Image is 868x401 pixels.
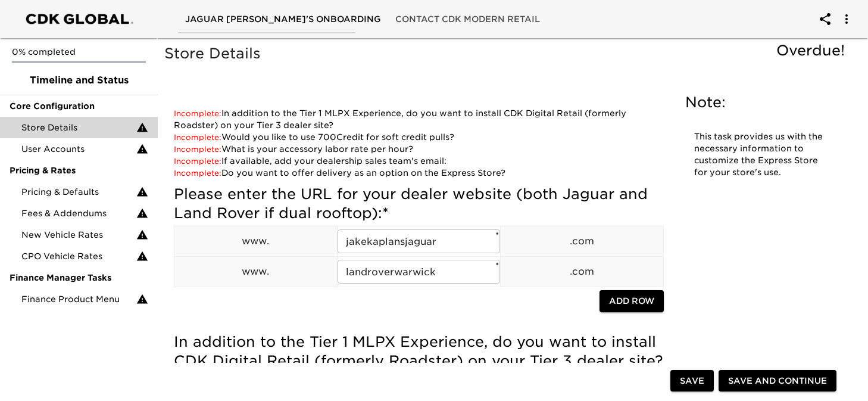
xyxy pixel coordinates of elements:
[600,290,664,312] button: Add Row
[174,108,626,130] a: In addition to the Tier 1 MLPX Experience, do you want to install CDK Digital Retail (formerly Ro...
[174,332,664,390] h5: In addition to the Tier 1 MLPX Experience, do you want to install CDK Digital Retail (formerly Ro...
[811,5,839,33] button: account of current user
[21,207,136,219] span: Fees & Addendums
[174,168,505,178] a: Do you want to offer delivery as an option on the Express Store?
[10,100,148,112] span: Core Configuration
[12,46,146,58] p: 0% completed
[719,370,836,392] button: Save and Continue
[21,186,136,198] span: Pricing & Defaults
[728,374,827,388] span: Save and Continue
[832,5,861,33] button: account of current user
[21,229,136,241] span: New Vehicle Rates
[609,294,654,309] span: Add Row
[10,164,148,176] span: Pricing & Rates
[174,132,454,142] a: Would you like to use 700Credit for soft credit pulls?
[21,143,136,155] span: User Accounts
[174,133,221,142] span: Incomplete:
[685,93,834,112] h5: Note:
[185,12,381,27] span: Jaguar [PERSON_NAME]'s Onboarding
[174,169,221,178] span: Incomplete:
[174,157,221,166] span: Incomplete:
[174,265,337,279] p: www.
[501,234,663,248] p: .com
[174,145,221,154] span: Incomplete:
[501,265,663,279] p: .com
[174,185,664,223] h5: Please enter the URL for your dealer website (both Jaguar and Land Rover if dual rooftop):
[776,42,845,59] span: Overdue!
[174,156,447,166] a: If available, add your dealership sales team's email:
[10,272,148,284] span: Finance Manager Tasks
[174,109,221,118] span: Incomplete:
[174,234,337,248] p: www.
[10,73,148,88] span: Timeline and Status
[174,144,413,154] a: What is your accessory labor rate per hour?
[21,250,136,262] span: CPO Vehicle Rates
[21,293,136,305] span: Finance Product Menu
[680,374,704,388] span: Save
[395,12,540,27] span: Contact CDK Modern Retail
[694,131,825,179] p: This task provides us with the necessary information to customize the Express Store for your stor...
[670,370,714,392] button: Save
[164,44,851,63] h5: Store Details
[21,122,136,133] span: Store Details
